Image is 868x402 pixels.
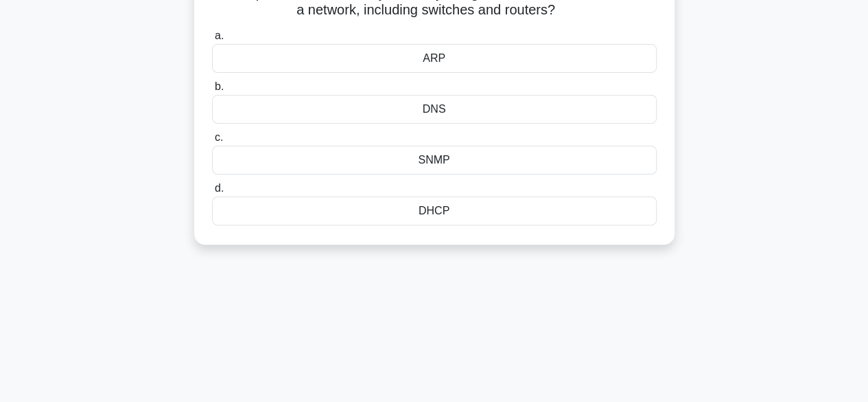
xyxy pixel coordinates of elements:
[212,95,657,124] div: DNS
[215,182,224,194] span: d.
[215,131,223,143] span: c.
[212,146,657,175] div: SNMP
[212,44,657,73] div: ARP
[215,80,224,92] span: b.
[215,30,224,41] span: a.
[212,197,657,225] div: DHCP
